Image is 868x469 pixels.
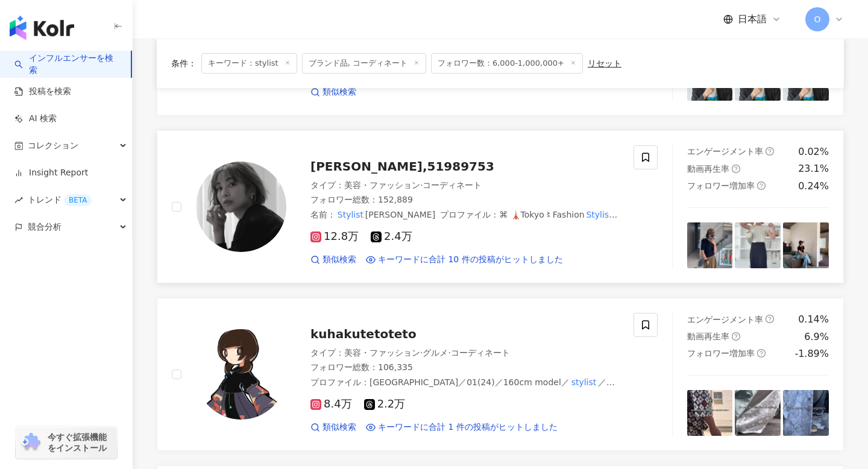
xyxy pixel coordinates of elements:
span: · [420,180,423,190]
span: 8.4万 [310,398,352,411]
span: rise [14,196,23,204]
a: AI 検索 [14,113,57,125]
span: 類似検索 [322,254,356,266]
span: コーディネート [451,348,510,357]
img: post-image [735,390,781,436]
span: キーワードに合計 1 件の投稿がヒットしました [378,421,558,433]
img: post-image [687,390,733,436]
span: エンゲージメント率 [687,315,763,324]
div: タイプ ： [310,180,619,192]
span: 動画再生率 [687,332,729,341]
a: キーワードに合計 10 件の投稿がヒットしました [366,254,563,266]
div: 23.1% [798,162,829,175]
img: post-image [735,222,781,268]
img: KOL Avatar [196,329,286,420]
span: 類似検索 [322,86,356,98]
span: エンゲージメント率 [687,146,763,156]
a: 投稿を検索 [14,86,71,98]
img: post-image [687,222,733,268]
img: post-image [783,222,829,268]
mark: Stylist [585,208,614,221]
div: フォロワー総数 ： 152,889 [310,194,619,206]
span: question-circle [766,147,774,156]
span: 競合分析 [28,213,61,241]
span: 日本語 [738,13,767,26]
a: KOL Avatar[PERSON_NAME],51989753タイプ：美容・ファッション·コーディネートフォロワー総数：152,889名前：Stylist[PERSON_NAME]プロファイル... [157,130,844,283]
span: フォロワー増加率 [687,348,755,358]
div: 0.02% [798,145,829,159]
span: · [448,348,450,357]
a: 類似検索 [310,86,356,98]
div: BETA [64,194,92,206]
span: コーディネート [423,180,482,190]
span: 名前 ： [310,210,435,219]
span: 2.2万 [364,398,406,411]
span: question-circle [732,165,740,173]
a: KOL Avatarkuhakutetotetoタイプ：美容・ファッション·グルメ·コーディネートフォロワー総数：106,335プロファイル：[GEOGRAPHIC_DATA]／01(24)／1... [157,298,844,451]
span: question-circle [732,332,740,341]
div: リセット [588,58,621,68]
span: [GEOGRAPHIC_DATA]／01(24)／160cm model／ [370,377,570,387]
span: グルメ [423,348,448,357]
span: O [814,13,820,26]
span: 美容・ファッション [344,180,420,190]
mark: Stylist [336,208,365,221]
span: question-circle [757,181,766,190]
span: 類似検索 [322,421,356,433]
a: chrome extension今すぐ拡張機能をインストール [16,426,117,459]
img: KOL Avatar [196,162,286,252]
a: キーワードに合計 1 件の投稿がヒットしました [366,421,558,433]
div: 6.9% [804,330,829,344]
span: · [420,348,423,357]
div: 0.14% [798,313,829,326]
div: タイプ ： [310,347,619,359]
img: chrome extension [19,433,42,452]
span: 今すぐ拡張機能をインストール [48,432,113,453]
span: キーワードに合計 10 件の投稿がヒットしました [378,254,563,266]
img: logo [10,16,74,40]
span: kuhakutetoteto [310,327,417,341]
span: キーワード：stylist [201,53,297,74]
span: トレンド [28,186,92,213]
div: 0.24% [798,180,829,193]
span: 2.4万 [371,230,412,243]
span: [PERSON_NAME] [365,210,435,219]
img: post-image [783,390,829,436]
span: フォロワー数：6,000-1,000,000+ [431,53,583,74]
div: -1.89% [794,347,829,360]
span: 美容・ファッション [344,348,420,357]
span: ブランド品, コーディネート [302,53,426,74]
span: 条件 ： [171,58,197,68]
a: searchインフルエンサーを検索 [14,52,121,76]
span: コレクション [28,132,78,159]
span: 12.8万 [310,230,359,243]
mark: stylist [570,376,598,389]
span: 動画再生率 [687,164,729,174]
a: 類似検索 [310,421,356,433]
span: ⌘ 🗼Tokyo〻Fashion [499,210,585,219]
span: フォロワー増加率 [687,181,755,190]
span: [PERSON_NAME],51989753 [310,159,494,174]
a: 類似検索 [310,254,356,266]
a: Insight Report [14,167,88,179]
span: question-circle [766,315,774,323]
span: question-circle [757,349,766,357]
div: フォロワー総数 ： 106,335 [310,362,619,374]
